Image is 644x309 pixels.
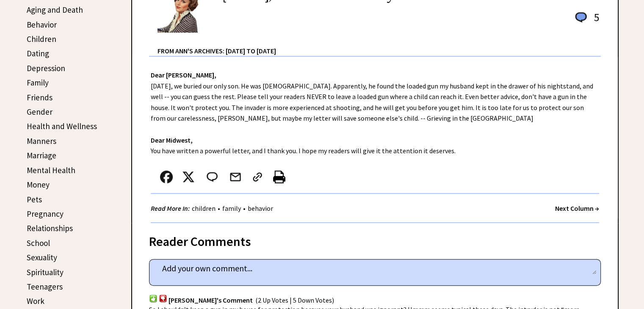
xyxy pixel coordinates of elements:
[27,296,44,306] a: Work
[27,136,56,146] a: Manners
[169,296,253,304] span: [PERSON_NAME]'s Comment
[160,171,173,183] img: facebook.png
[27,267,64,277] a: Spirituality
[251,171,264,183] img: link_02.png
[151,203,275,214] div: • •
[27,48,49,58] a: Dating
[27,194,42,204] a: Pets
[27,63,65,73] a: Depression
[149,294,158,302] img: votup.png
[205,171,219,183] img: message_round%202.png
[151,204,190,212] strong: Read More In:
[158,33,601,56] div: From Ann's Archives: [DATE] to [DATE]
[273,171,285,183] img: printer%20icon.png
[27,92,53,102] a: Friends
[132,57,618,223] div: [DATE], we buried our only son. He was [DEMOGRAPHIC_DATA]. Apparently, he found the loaded gun my...
[27,150,56,160] a: Marriage
[220,204,243,212] a: family
[151,136,193,144] strong: Dear Midwest,
[27,34,56,44] a: Children
[27,209,64,219] a: Pregnancy
[246,204,275,212] a: behavior
[27,165,75,175] a: Mental Health
[573,11,589,24] img: message_round%201.png
[555,204,599,212] a: Next Column →
[27,5,83,15] a: Aging and Death
[27,281,63,292] a: Teenagers
[27,19,57,30] a: Behavior
[151,71,216,79] strong: Dear [PERSON_NAME],
[27,238,50,248] a: School
[590,10,600,33] td: 5
[182,171,195,183] img: x_small.png
[255,296,334,304] span: (2 Up Votes | 5 Down Votes)
[190,204,218,212] a: children
[27,107,53,117] a: Gender
[159,294,167,302] img: votdown.png
[27,252,57,262] a: Sexuality
[229,171,242,183] img: mail.png
[27,179,50,190] a: Money
[27,223,73,233] a: Relationships
[27,121,97,131] a: Health and Wellness
[27,77,49,88] a: Family
[149,232,601,246] div: Reader Comments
